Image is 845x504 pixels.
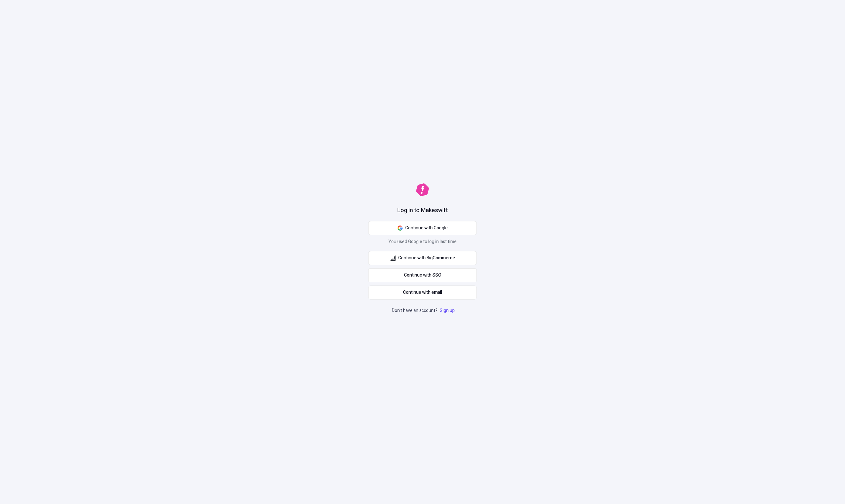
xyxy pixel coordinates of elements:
span: Continue with email [403,289,442,296]
h1: Log in to Makeswift [397,206,448,215]
a: Continue with SSO [368,268,477,282]
p: You used Google to log in last time [368,238,477,248]
span: Continue with BigCommerce [398,255,455,262]
button: Continue with BigCommerce [368,251,477,265]
button: Continue with Google [368,221,477,235]
a: Sign up [438,307,456,314]
span: Continue with Google [405,225,448,232]
p: Don't have an account? [392,307,456,314]
button: Continue with email [368,285,477,300]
